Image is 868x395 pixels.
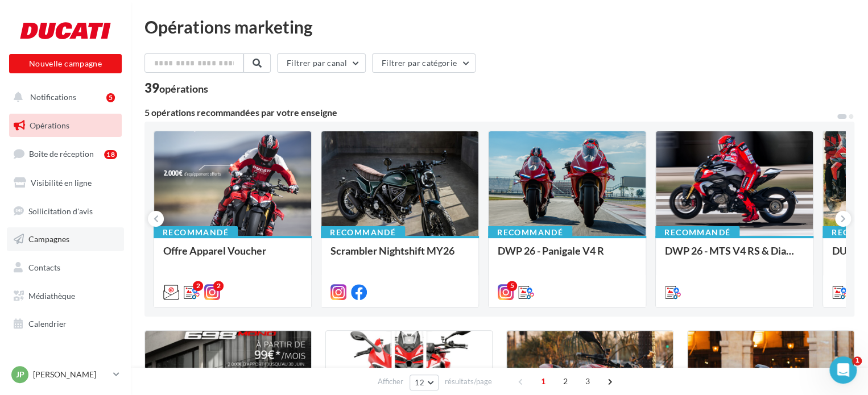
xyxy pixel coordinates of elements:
span: Calendrier [28,319,67,329]
span: Contacts [28,263,60,272]
a: Médiathèque [7,284,124,308]
span: 2 [556,372,574,390]
div: Recommandé [488,226,572,239]
a: Campagnes [7,227,124,251]
p: [PERSON_NAME] [33,369,109,380]
div: 5 [106,93,115,102]
a: Boîte de réception18 [7,142,124,166]
div: Recommandé [655,226,739,239]
span: Campagnes [28,234,69,244]
div: opérations [159,84,208,94]
span: 1 [534,372,552,390]
button: Filtrer par catégorie [372,53,476,73]
iframe: Intercom live chat [829,356,857,384]
span: résultats/page [445,376,492,387]
span: Boîte de réception [29,149,94,159]
div: 5 [507,281,517,291]
a: JP [PERSON_NAME] [9,364,122,385]
span: 1 [853,356,862,365]
button: Filtrer par canal [277,53,366,73]
span: JP [16,369,24,380]
span: Afficher [378,376,403,387]
div: 5 opérations recommandées par votre enseigne [144,108,836,117]
span: 3 [578,372,597,390]
div: 39 [144,82,208,94]
a: Opérations [7,114,124,138]
div: Scrambler Nightshift MY26 [330,245,469,268]
button: 12 [410,375,439,390]
a: Visibilité en ligne [7,171,124,195]
div: Recommandé [321,226,405,239]
span: Médiathèque [28,291,75,301]
a: Contacts [7,256,124,280]
div: 2 [213,281,224,291]
button: Notifications 5 [7,85,119,109]
a: Sollicitation d'avis [7,199,124,223]
div: Recommandé [154,226,238,239]
div: Offre Apparel Voucher [163,245,302,268]
div: Opérations marketing [144,18,854,35]
div: 18 [104,150,117,159]
span: Opérations [30,120,69,130]
div: DWP 26 - MTS V4 RS & Diavel V4 RS [665,245,804,268]
div: 2 [193,281,203,291]
div: DWP 26 - Panigale V4 R [498,245,636,268]
span: Notifications [30,92,76,102]
span: 12 [415,378,424,387]
span: Visibilité en ligne [31,178,92,188]
a: Calendrier [7,312,124,336]
button: Nouvelle campagne [9,54,122,73]
span: Sollicitation d'avis [28,206,93,215]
